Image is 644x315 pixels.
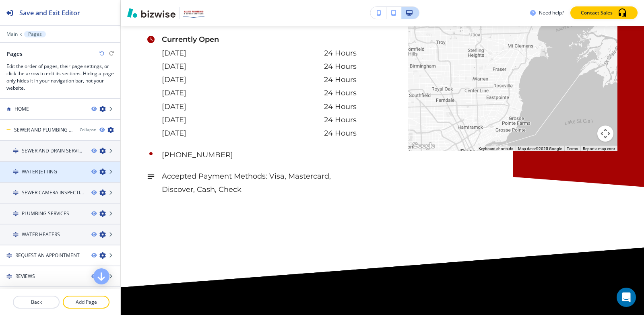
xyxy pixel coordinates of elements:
p: 24 Hours [324,47,357,60]
button: Keyboard shortcuts [479,146,513,152]
div: Open Intercom Messenger [617,288,636,307]
h4: REQUEST AN APPOINTMENT [15,252,80,259]
img: Drag [13,211,19,216]
p: Accepted Payment Methods: Visa, Mastercard, Discover, Cash, Check [162,170,357,197]
p: 24 Hours [324,86,357,100]
button: Back [13,296,60,309]
p: [DATE] [162,47,186,60]
h4: PLUMBING SERVICES [22,210,69,217]
h4: HOME [14,105,29,113]
p: [DATE] [162,100,186,113]
img: Drag [13,169,19,175]
p: [DATE] [162,127,186,140]
p: [DATE] [162,86,186,100]
img: Drag [13,148,19,154]
p: [DATE] [162,60,186,73]
img: Your Logo [183,8,204,17]
h4: WATER JETTING [22,168,57,175]
img: Google [410,141,437,151]
img: Drag [6,253,12,258]
span: Map data ©2025 Google [518,146,562,151]
h4: SEWER AND DRAIN SERVICES [22,147,85,154]
p: Contact Sales [581,9,613,16]
button: Main [6,31,18,37]
p: [DATE] [162,113,186,127]
button: Contact Sales [570,6,638,19]
p: [DATE] [162,73,186,86]
h3: Edit the order of pages, their page settings, or click the arrow to edit its sections. Hiding a p... [6,63,114,92]
p: 24 Hours [324,100,357,113]
img: Bizwise Logo [127,8,175,18]
p: 24 Hours [324,60,357,73]
p: Pages [28,31,42,37]
p: Add Page [64,299,109,306]
h4: WATER HEATERS [22,231,60,238]
p: 24 Hours [324,113,357,127]
img: Drag [13,190,19,196]
button: Pages [24,31,46,37]
button: Map camera controls [597,126,613,142]
h2: Pages [6,49,23,58]
p: 24 Hours [324,127,357,140]
h3: Need help? [539,9,564,16]
p: Back [14,299,59,306]
img: Drag [6,274,12,279]
button: Collapse [80,127,96,133]
h4: REVIEWS [15,273,35,280]
p: Currently Open [162,33,357,46]
a: Report a map error [583,146,615,151]
img: Drag [13,232,19,237]
p: [PHONE_NUMBER] [162,148,357,162]
h4: SEWER AND PLUMBING SERVICES [14,126,73,134]
p: 24 Hours [324,73,357,86]
button: Add Page [63,296,109,309]
a: Terms (opens in new tab) [567,146,578,151]
h4: SEWER CAMERA INSPECTIONS AND PIPE LOCATING [22,189,85,196]
h2: Save and Exit Editor [19,8,80,18]
a: Open this area in Google Maps (opens a new window) [410,141,437,151]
